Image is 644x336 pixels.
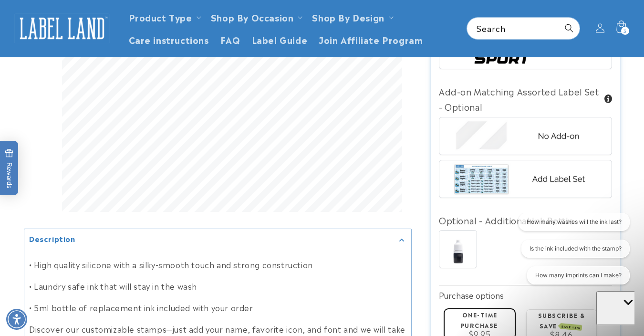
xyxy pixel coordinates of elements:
span: SAVE 15% [560,323,582,331]
summary: Description [24,229,411,251]
summary: Shop By Design [306,6,397,28]
a: Label Guide [246,28,313,51]
p: • Laundry safe ink that will stay in the wash [29,279,406,293]
summary: Shop By Occasion [205,6,307,28]
span: 3 [623,27,627,35]
iframe: Gorgias live chat conversation starters [512,213,634,293]
div: Accessibility Menu [6,309,27,330]
a: FAQ [215,28,246,51]
iframe: Gorgias live chat messenger [596,291,634,326]
a: Care instructions [123,28,215,51]
span: FAQ [220,34,240,45]
img: Label Land [14,13,110,43]
label: Subscribe & save [538,311,585,329]
span: Rewards [5,149,14,189]
a: Label Land [11,10,114,47]
summary: Product Type [123,6,205,28]
a: Shop By Design [312,10,384,23]
p: • High quality silicone with a silky-smooth touch and strong construction [29,258,406,272]
a: Join Affiliate Program [313,28,428,51]
div: Optional - Additional Ink Bottle [439,212,612,228]
button: Search [559,18,580,39]
div: Add-on Matching Assorted Label Set - Optional [439,84,612,115]
span: Label Guide [252,34,308,45]
img: Ink Bottle [439,231,477,268]
a: Product Type [129,10,192,23]
label: Purchase options [439,289,504,301]
p: • 5ml bottle of replacement ink included with your order [29,301,406,315]
label: One-time purchase [460,310,498,329]
h2: Description [29,234,75,243]
span: Care instructions [129,34,209,45]
span: Join Affiliate Program [319,34,423,45]
span: Shop By Occasion [211,11,294,22]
